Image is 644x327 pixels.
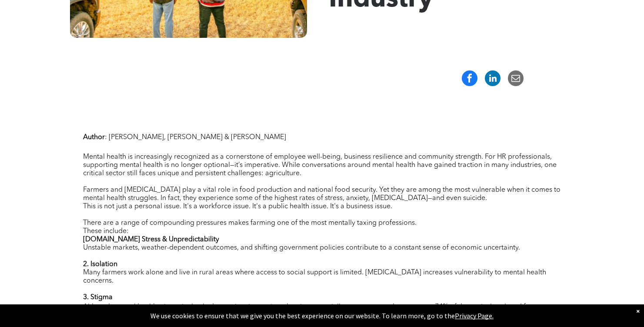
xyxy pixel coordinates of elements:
span: : [PERSON_NAME], [PERSON_NAME] & [PERSON_NAME] [105,134,286,141]
strong: Author [83,134,105,141]
span: Mental health is increasingly recognized as a cornerstone of employee well-being, business resili... [83,153,557,177]
strong: 2. Isolation [83,261,117,268]
span: Unstable markets, weather-dependent outcomes, and shifting government policies contribute to a co... [83,244,520,251]
strong: [DOMAIN_NAME] Stress & Unpredictability [83,236,219,243]
span: Although mental health stigma is slowly decreasing, it remains a barrier—especially among men, wh... [83,304,542,321]
span: Farmers and [MEDICAL_DATA] play a vital role in food production and national food security. Yet t... [83,187,561,202]
span: Many farmers work alone and live in rural areas where access to social support is limited. [MEDIC... [83,269,546,284]
span: These include: [83,228,129,235]
span: This is not just a personal issue. It's a workforce issue. It's a public health issue. It's a bus... [83,203,392,210]
span: There are a range of compounding pressures makes farming one of the most mentally taxing professi... [83,220,417,227]
div: Dismiss notification [636,307,640,315]
a: Privacy Page. [455,311,494,320]
strong: 3. Stigma [83,294,113,301]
